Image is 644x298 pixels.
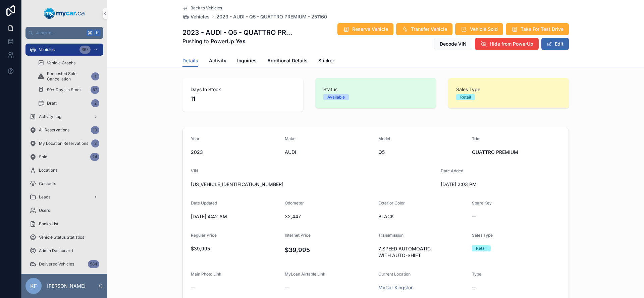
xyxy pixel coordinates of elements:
span: Contacts [39,181,56,186]
a: Locations [25,164,103,176]
div: 2 [91,99,99,107]
div: Available [327,94,345,100]
span: Decode VIN [440,41,467,47]
span: Hide from PowerUp [490,41,533,47]
div: 52 [91,86,99,94]
span: Activity [209,57,226,64]
a: All Reservations10 [25,124,103,136]
span: [US_VEHICLE_IDENTIFICATION_NUMBER] [191,181,435,188]
a: Admin Dashboard [25,245,103,257]
span: [DATE] 4:42 AM [191,213,279,220]
span: Vehicle Status Statistics [39,235,84,240]
span: Transfer Vehicle [411,26,447,33]
span: 7 SPEED AUTOMOATIC WITH AUTO-SHIFT [378,245,467,259]
span: Draft [47,101,57,106]
a: Activity Log [25,111,103,123]
span: 11 [191,94,295,104]
span: Vehicles [191,13,210,20]
span: Days In Stock [191,86,295,93]
span: QUATTRO PREMIUM [472,149,560,156]
span: Requested Sale Cancellation [47,71,89,82]
span: BLACK [378,213,467,220]
a: Banks List [25,218,103,230]
a: Sold24 [25,151,103,163]
span: Delivered Vehicles [39,261,74,267]
span: Main Photo Link [191,272,221,277]
div: 584 [88,260,99,268]
h1: 2023 - AUDI - Q5 - QUATTRO PREMIUM - 251160 [182,28,295,37]
button: Edit [541,38,569,50]
span: AUDI [285,149,373,156]
span: Vehicles [39,47,55,52]
span: 2023 - AUDI - Q5 - QUATTRO PREMIUM - 251160 [216,13,327,20]
strong: Yes [236,38,246,45]
a: Draft2 [34,97,103,109]
h4: $39,995 [285,245,373,254]
span: Vehicle Graphs [47,60,75,66]
span: 2023 [191,149,279,156]
div: 3 [91,139,99,147]
button: Reserve Vehicle [337,23,393,35]
span: Take For Test Drive [521,26,563,33]
span: Activity Log [39,114,61,119]
span: Current Location [378,272,411,277]
span: Q5 [378,149,467,156]
span: Admin Dashboard [39,248,73,253]
button: Transfer Vehicle [396,23,452,35]
a: My Location Reservations3 [25,137,103,150]
span: Back to Vehicles [191,5,222,11]
a: Vehicle Status Statistics [25,231,103,243]
span: Additional Details [267,57,308,64]
p: [PERSON_NAME] [47,283,86,289]
a: MyCar Kingston [378,284,414,291]
span: 90+ Days In Stock [47,87,82,93]
div: 24 [90,153,99,161]
span: Model [378,136,390,141]
a: Vehicles [182,13,210,20]
span: My Location Reservations [39,141,88,146]
a: Details [182,55,198,67]
span: KF [30,282,37,290]
a: Delivered Vehicles584 [25,258,103,270]
span: Sales Type [456,86,561,93]
span: Status [323,86,428,93]
span: Banks List [39,221,58,227]
span: Sticker [318,57,334,64]
a: Vehicle Graphs [34,57,103,69]
span: MyLoan Airtable Link [285,272,325,277]
span: -- [472,284,476,291]
span: Jump to... [36,30,84,36]
img: App logo [44,8,85,19]
a: Contacts [25,178,103,190]
span: All Reservations [39,127,69,133]
span: VIN [191,168,198,173]
span: Inquiries [237,57,257,64]
a: Users [25,204,103,217]
span: Pushing to PowerUp: [182,37,295,45]
a: 90+ Days In Stock52 [34,84,103,96]
a: Vehicles367 [25,44,103,56]
button: Hide from PowerUp [475,38,539,50]
span: Year [191,136,200,141]
span: Type [472,272,481,277]
span: Trim [472,136,481,141]
span: -- [472,213,476,220]
div: scrollable content [21,39,107,274]
a: Activity [209,55,226,68]
a: Requested Sale Cancellation1 [34,70,103,82]
span: Vehicle Sold [470,26,498,33]
span: [DATE] 2:03 PM [441,181,529,188]
a: Back to Vehicles [182,5,222,11]
a: Additional Details [267,55,308,68]
span: Regular Price [191,233,217,238]
span: Exterior Color [378,200,405,205]
span: Transmission [378,233,404,238]
span: Reserve Vehicle [352,26,388,33]
span: Users [39,208,50,213]
span: Internet Price [285,233,311,238]
a: Sticker [318,55,334,68]
div: Retail [460,94,471,100]
span: Date Updated [191,200,217,205]
span: Locations [39,168,57,173]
